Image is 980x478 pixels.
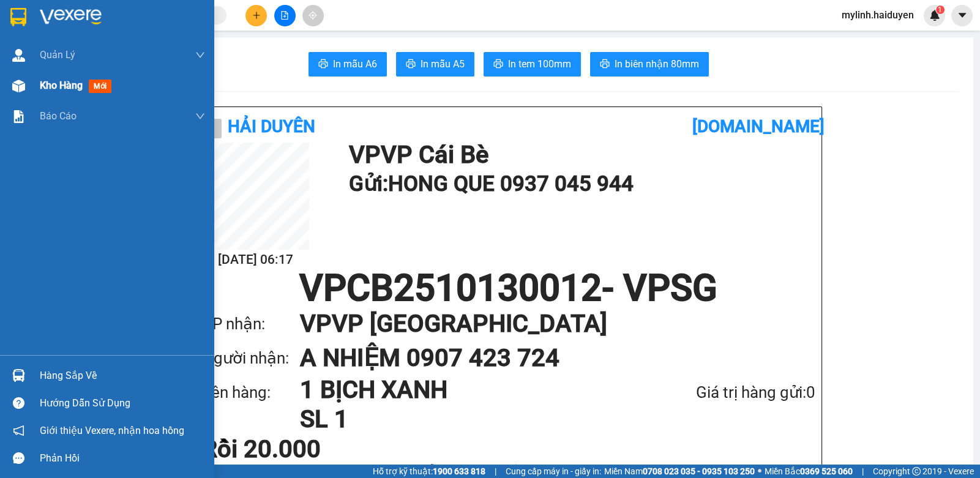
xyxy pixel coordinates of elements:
[40,47,75,62] span: Quản Lý
[936,6,944,14] sup: 1
[590,52,709,77] button: printerIn biên nhận 80mm
[195,111,205,121] span: down
[493,59,503,70] span: printer
[13,452,24,464] span: message
[13,397,24,409] span: question-circle
[40,394,205,413] div: Hướng dẫn sử dụng
[10,12,29,24] span: Gửi:
[13,425,24,436] span: notification
[631,380,815,405] div: Giá trị hàng gửi: 0
[957,10,968,21] span: caret-down
[12,49,25,62] img: warehouse-icon
[105,10,229,40] div: VP [GEOGRAPHIC_DATA]
[421,56,465,72] span: In mẫu A5
[105,54,229,72] div: 0907423724
[396,52,474,77] button: printerIn mẫu A5
[202,346,300,371] div: Người nhận:
[862,465,864,478] span: |
[202,437,405,461] div: Rồi 20.000
[202,270,815,307] h1: VPCB2510130012 - VPSG
[600,59,610,70] span: printer
[506,465,601,478] span: Cung cấp máy in - giấy in:
[309,52,387,77] button: printerIn mẫu A6
[10,10,96,25] div: VP Cái Bè
[912,467,921,476] span: copyright
[10,40,96,57] div: 0937045944
[604,465,755,478] span: Miền Nam
[105,12,134,24] span: Nhận:
[245,5,267,26] button: plus
[349,143,809,167] h1: VP VP Cái Bè
[318,59,328,70] span: printer
[495,465,496,478] span: |
[765,465,853,478] span: Miền Bắc
[938,6,942,14] span: 1
[406,59,416,70] span: printer
[40,367,205,385] div: Hàng sắp về
[274,5,296,26] button: file-add
[309,11,317,20] span: aim
[800,466,853,476] strong: 0369 525 060
[302,5,324,26] button: aim
[484,52,581,77] button: printerIn tem 100mm
[40,423,184,438] span: Giới thiệu Vexere, nhận hoa hồng
[252,11,261,20] span: plus
[333,56,377,72] span: In mẫu A6
[10,8,26,26] img: logo-vxr
[300,341,791,375] h1: A NHIỆM 0907 423 724
[433,466,485,476] strong: 1900 633 818
[12,110,25,123] img: solution-icon
[373,465,485,478] span: Hỗ trợ kỹ thuật:
[300,405,631,434] h1: SL 1
[202,312,300,337] div: VP nhận:
[105,40,229,54] div: A NHIỆM
[40,449,205,468] div: Phản hồi
[12,80,25,92] img: warehouse-icon
[228,116,315,136] b: Hải Duyên
[280,11,289,20] span: file-add
[10,25,96,40] div: HONG QUE
[643,466,755,476] strong: 0708 023 035 - 0935 103 250
[89,80,111,93] span: mới
[692,116,825,136] b: [DOMAIN_NAME]
[40,80,83,91] span: Kho hàng
[202,380,300,405] div: Tên hàng:
[832,7,924,23] span: mylinh.haiduyen
[300,307,791,341] h1: VP VP [GEOGRAPHIC_DATA]
[300,375,631,405] h1: 1 BỊCH XANH
[929,10,940,21] img: icon-new-feature
[202,250,309,270] h2: [DATE] 06:17
[615,56,699,72] span: In biên nhận 80mm
[508,56,571,72] span: In tem 100mm
[12,369,25,382] img: warehouse-icon
[40,108,77,124] span: Báo cáo
[9,80,29,93] span: Rồi :
[758,469,761,474] span: ⚪️
[951,5,973,26] button: caret-down
[9,79,98,94] div: 20.000
[195,50,205,60] span: down
[349,167,809,201] h1: Gửi: HONG QUE 0937 045 944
